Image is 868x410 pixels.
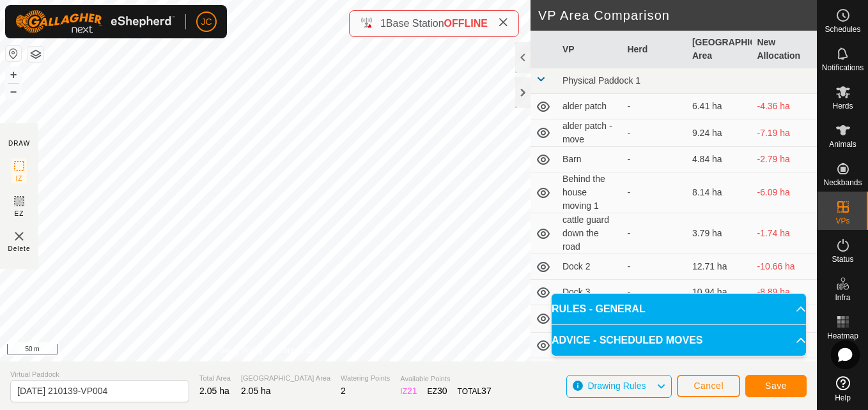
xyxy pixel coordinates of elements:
td: -8.89 ha [752,280,817,305]
td: -7.77 ha [752,358,817,384]
span: 2.05 ha [241,386,271,396]
span: Save [765,381,787,391]
th: Herd [622,31,687,68]
td: Dock 2 [557,254,623,280]
td: -7.19 ha [752,119,817,147]
span: RULES - GENERAL [552,301,646,317]
th: VP [557,31,623,68]
span: 30 [437,386,447,396]
div: EZ [428,384,447,398]
button: Reset Map [6,46,21,61]
span: Neckbands [823,179,862,186]
p-accordion-header: RULES - GENERAL [552,294,806,324]
div: - [627,260,682,273]
td: Dock 3 [557,280,623,305]
span: IZ [16,174,23,183]
span: Infra [835,294,850,301]
div: DRAW [8,139,30,148]
td: Dock1 [557,358,623,384]
td: Behind the house moving 1 [557,172,623,213]
button: Map Layers [28,47,43,62]
p-accordion-header: ADVICE - SCHEDULED MOVES [552,325,806,356]
span: VPs [835,217,849,225]
span: 1 [380,18,386,29]
td: -10.66 ha [752,254,817,280]
span: EZ [15,209,24,218]
span: [GEOGRAPHIC_DATA] Area [241,373,330,384]
button: Cancel [677,375,740,397]
td: 10.94 ha [687,280,752,305]
span: ADVICE - SCHEDULED MOVES [552,333,702,348]
span: JC [201,15,212,29]
button: – [6,84,21,99]
span: Total Area [199,373,231,384]
td: 6.41 ha [687,94,752,119]
td: 3.79 ha [687,213,752,254]
a: Contact Us [278,345,316,356]
span: Drawing Rules [587,381,646,391]
button: Save [745,375,807,397]
div: - [627,285,682,299]
span: Delete [8,244,31,254]
span: Heatmap [827,332,858,340]
td: 9.82 ha [687,358,752,384]
div: - [627,227,682,240]
span: 2.05 ha [199,386,229,396]
a: Help [818,371,868,407]
td: -1.74 ha [752,213,817,254]
span: Animals [829,140,856,148]
img: Gallagher Logo [15,10,175,33]
span: Virtual Paddock [10,369,189,380]
img: VP [12,229,27,244]
button: + [6,67,21,82]
div: - [627,186,682,199]
h2: VP Area Comparison [538,8,817,23]
span: Help [835,394,851,402]
td: 12.71 ha [687,254,752,280]
td: 8.14 ha [687,172,752,213]
div: TOTAL [458,384,492,398]
div: - [627,100,682,113]
td: alder patch - move [557,119,623,147]
span: Status [832,255,853,263]
div: IZ [400,384,417,398]
span: Herds [832,102,853,110]
td: -6.09 ha [752,172,817,213]
span: Notifications [822,64,864,72]
th: [GEOGRAPHIC_DATA] Area [687,31,752,68]
th: New Allocation [752,31,817,68]
span: Schedules [825,26,860,33]
td: Barn [557,147,623,172]
td: -2.79 ha [752,147,817,172]
a: Privacy Policy [215,345,263,356]
span: OFFLINE [444,18,488,29]
span: 37 [481,386,492,396]
td: 9.24 ha [687,119,752,147]
span: 2 [341,386,346,396]
span: Available Points [400,374,491,384]
div: - [627,126,682,140]
td: -4.36 ha [752,94,817,119]
td: 4.84 ha [687,147,752,172]
span: 21 [407,386,417,396]
span: Physical Paddock 1 [562,75,640,86]
span: Cancel [694,381,724,391]
span: Base Station [386,18,444,29]
span: Watering Points [341,373,390,384]
div: - [627,153,682,166]
td: cattle guard down the road [557,213,623,254]
td: alder patch [557,94,623,119]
